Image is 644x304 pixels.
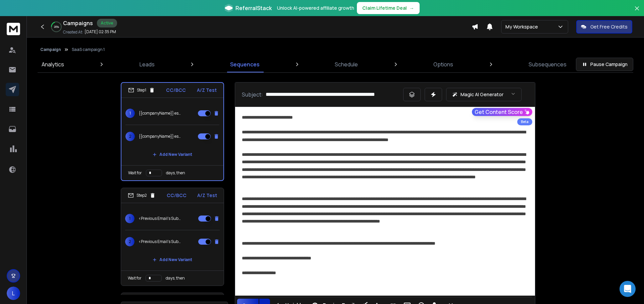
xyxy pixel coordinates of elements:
[7,287,20,300] button: L
[576,58,633,71] button: Pause Campaign
[446,88,522,101] button: Magic AI Generator
[410,5,414,11] span: →
[125,109,135,118] span: 1
[167,192,186,199] p: CC/BCC
[128,276,142,281] p: Wait for
[166,87,186,94] p: CC/BCC
[140,60,155,68] p: Leads
[54,25,59,29] p: 20 %
[529,60,567,68] p: Subsequences
[128,192,156,198] div: Step 2
[357,2,420,14] button: Claim Lifetime Deal→
[226,56,264,72] a: Sequences
[331,56,362,72] a: Schedule
[121,82,224,181] li: Step1CC/BCCA/Z Test1{{companyName}} est-il visible sur ChatGPT ou Google ?2{{companyName}} est-il...
[335,60,358,68] p: Schedule
[139,216,181,221] p: <Previous Email's Subject>
[166,170,185,176] p: days, then
[235,4,272,12] span: ReferralStack
[63,19,93,27] h1: Campaigns
[525,56,571,72] a: Subsequences
[125,214,135,223] span: 1
[633,4,641,20] button: Close banner
[147,148,198,161] button: Add New Variant
[128,170,142,176] p: Wait for
[63,29,83,35] p: Created At:
[136,56,159,72] a: Leads
[620,281,636,297] div: Open Intercom Messenger
[139,111,182,116] p: {{companyName}} est-il visible sur ChatGPT ou Google ?
[197,87,217,94] p: A/Z Test
[85,29,116,35] p: [DATE] 02:35 PM
[125,237,135,246] span: 2
[277,5,354,11] p: Unlock AI-powered affiliate growth
[166,276,185,281] p: days, then
[121,188,224,286] li: Step2CC/BCCA/Z Test1<Previous Email's Subject>2<Previous Email's Subject>Add New VariantWait ford...
[147,253,198,266] button: Add New Variant
[472,108,532,116] button: Get Content Score
[242,90,263,99] p: Subject:
[433,60,453,68] p: Options
[125,132,135,141] span: 2
[128,87,155,93] div: Step 1
[197,192,217,199] p: A/Z Test
[461,91,503,98] p: Magic AI Generator
[38,56,68,72] a: Analytics
[517,118,532,125] div: Beta
[139,134,182,139] p: {{companyName}} est-il visible sur ChatGPT ?
[42,60,64,68] p: Analytics
[139,239,181,244] p: <Previous Email's Subject>
[505,23,541,30] p: My Workspace
[576,20,632,34] button: Get Free Credits
[72,47,105,52] p: SaaS campaign 1
[429,56,457,72] a: Options
[97,19,117,27] div: Active
[590,23,628,30] p: Get Free Credits
[230,60,260,68] p: Sequences
[40,47,61,52] button: Campaign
